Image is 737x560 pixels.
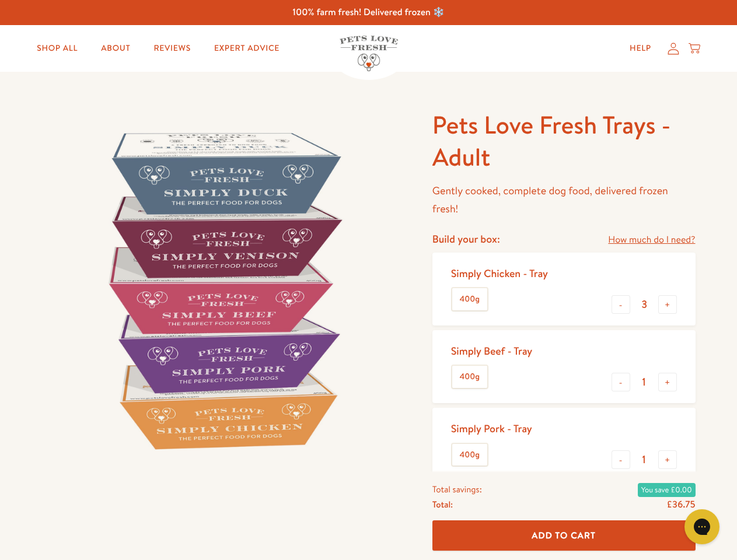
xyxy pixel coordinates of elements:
[612,295,630,314] button: -
[432,482,482,497] span: Total savings:
[144,37,200,60] a: Reviews
[612,450,630,469] button: -
[432,520,696,551] button: Add To Cart
[532,529,596,541] span: Add To Cart
[42,109,404,471] img: Pets Love Fresh Trays - Adult
[658,373,677,391] button: +
[658,450,677,469] button: +
[658,295,677,314] button: +
[432,232,500,246] h4: Build your box:
[452,288,487,310] label: 400g
[452,366,487,388] label: 400g
[432,109,696,173] h1: Pets Love Fresh Trays - Adult
[432,182,696,218] p: Gently cooked, complete dog food, delivered frozen fresh!
[451,267,548,280] div: Simply Chicken - Tray
[608,232,695,248] a: How much do I need?
[451,422,532,435] div: Simply Pork - Tray
[620,37,661,60] a: Help
[27,37,87,60] a: Shop All
[340,36,398,71] img: Pets Love Fresh
[451,344,532,358] div: Simply Beef - Tray
[638,483,696,497] span: You save £0.00
[205,37,289,60] a: Expert Advice
[92,37,139,60] a: About
[679,505,725,548] iframe: Gorgias live chat messenger
[666,498,695,511] span: £36.75
[612,373,630,391] button: -
[452,444,487,466] label: 400g
[432,497,453,512] span: Total:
